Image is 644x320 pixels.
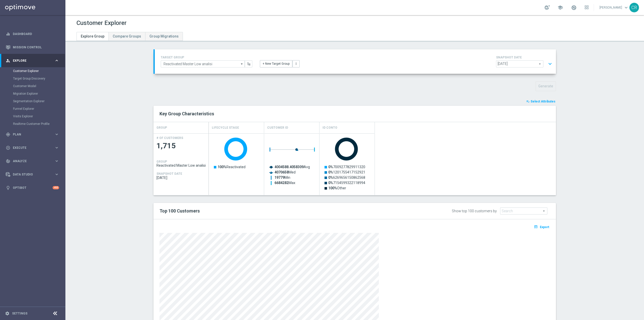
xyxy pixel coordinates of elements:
[54,58,59,63] i: keyboard_arrow_right
[274,170,296,174] text: Med
[53,186,59,189] div: +10
[6,172,59,176] button: Data Studio keyboard_arrow_right
[328,181,333,185] tspan: 0%
[540,225,549,229] span: Export
[6,186,10,190] i: lightbulb
[274,181,289,185] tspan: 6684282
[13,41,59,54] a: Mission Control
[6,32,59,36] button: equalizer Dashboard
[328,170,333,174] tspan: 0%
[13,146,54,149] span: Execute
[274,165,304,169] tspan: 4004588.4058309
[6,132,59,136] button: gps_fixed Plan keyboard_arrow_right
[218,165,226,169] tspan: 100%
[6,172,54,177] div: Data Studio
[13,67,65,75] div: Customer Explorer
[6,32,10,36] i: equalizer
[156,176,206,180] span: 2025-08-17
[156,141,206,151] span: 1,715
[13,75,65,82] div: Target Group Discovery
[6,146,10,150] i: play_circle_outline
[531,100,555,103] span: Select Attributes
[6,132,54,137] div: Plan
[328,186,337,190] tspan: 100%
[6,159,54,163] div: Analyze
[546,59,554,69] button: expand_more
[6,58,54,63] div: Explore
[599,4,629,11] a: [PERSON_NAME]keyboard_arrow_down
[156,163,206,167] span: Reactivated Master Low analisi
[13,120,65,128] div: Realtime Customer Profile
[6,159,10,163] i: track_changes
[13,181,53,194] a: Optibot
[13,122,52,126] a: Realtime Customer Profile
[13,160,54,163] span: Analyze
[536,81,556,91] button: Generate
[6,41,59,54] div: Mission Control
[534,225,539,229] i: open_in_browser
[13,133,54,136] span: Plan
[6,45,59,49] button: Mission Control
[274,170,289,174] tspan: 4070658
[159,208,384,214] h2: Top 100 Customers
[209,133,375,195] div: Press SPACE to select this row.
[452,209,497,213] div: Show top 100 customers by
[13,99,52,103] a: Segmentation Explorer
[13,107,52,111] a: Funnel Explorer
[13,84,52,88] a: Customer Model
[13,77,52,81] a: Target Group Discovery
[156,123,167,132] h4: GROUP
[6,27,59,41] div: Dashboard
[54,132,59,137] i: keyboard_arrow_right
[6,59,59,63] button: person_search Explore keyboard_arrow_right
[13,69,52,73] a: Customer Explorer
[161,56,252,59] h4: TARGET GROUP
[293,60,300,67] button: more_vert
[496,56,554,59] h4: SNAPSHOT DATE
[274,175,290,180] text: Min
[156,160,167,163] h4: GROUP
[113,34,141,38] span: Compare Groups
[274,165,310,169] text: Avg
[533,224,550,230] button: open_in_browser Export
[526,100,530,103] i: playlist_add_check
[149,34,179,38] span: Group Migrations
[81,34,104,38] span: Explore Group
[54,159,59,163] i: keyboard_arrow_right
[6,146,54,150] div: Execute
[328,175,333,180] tspan: 0%
[274,181,295,185] text: Max
[5,311,10,316] i: settings
[218,165,246,169] text: Reactivated
[323,123,337,132] h4: Id Conto
[212,123,239,132] h4: Lifecycle Stage
[13,27,59,41] a: Dashboard
[159,111,550,117] h2: Key Group Characteristics
[526,99,556,104] button: playlist_add_check Select Attributes
[13,114,52,118] a: Visits Explorer
[153,133,209,195] div: Press SPACE to select this row.
[6,181,59,194] div: Optibot
[161,54,550,69] div: TARGET GROUP arrow_drop_down + New Target Group more_vert SNAPSHOT DATE arrow_drop_down expand_more
[328,175,365,180] text: 6269656150862568
[54,172,59,177] i: keyboard_arrow_right
[6,146,59,150] button: play_circle_outline Execute keyboard_arrow_right
[12,312,27,315] a: Settings
[13,92,52,96] a: Migration Explorer
[629,3,639,12] div: CR
[6,186,59,190] button: lightbulb Optibot +10
[6,58,10,63] i: person_search
[156,136,183,140] h4: # OF CUSTOMERS
[557,5,563,10] span: school
[239,61,245,67] i: arrow_drop_down
[267,123,288,132] h4: Customer ID
[6,159,59,163] button: track_changes Analyze keyboard_arrow_right
[13,82,65,90] div: Customer Model
[161,60,245,67] input: Select Existing or Create New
